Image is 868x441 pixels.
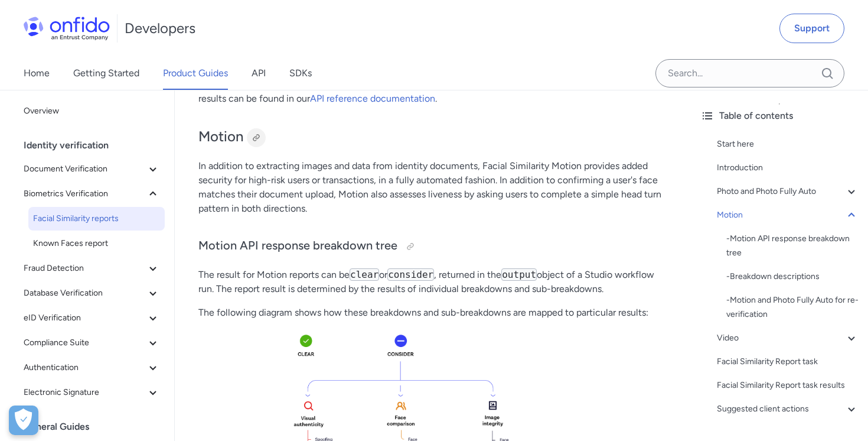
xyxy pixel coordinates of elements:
[198,77,667,106] p: Complete details regarding the structure of Facial Similarity Photo and Photo Fully Auto reports ...
[24,415,169,439] div: General Guides
[24,261,146,275] span: Fraud Detection
[726,232,859,260] div: - Motion API response breakdown tree
[717,161,859,175] a: Introduction
[73,57,139,90] a: Getting Started
[9,406,38,435] div: Cookie Preferences
[19,182,165,206] button: Biometrics Verification
[33,236,160,251] span: Known Faces report
[163,57,228,90] a: Product Guides
[726,232,859,260] a: -Motion API response breakdown tree
[387,268,434,281] code: consider
[24,134,169,157] div: Identity verification
[24,17,110,40] img: Onfido Logo
[717,402,859,416] a: Suggested client actions
[198,306,667,320] p: The following diagram shows how these breakdowns and sub-breakdowns are mapped to particular resu...
[19,356,165,380] button: Authentication
[24,361,146,375] span: Authentication
[19,157,165,181] button: Document Verification
[726,293,859,322] div: - Motion and Photo Fully Auto for re-verification
[24,311,146,325] span: eID Verification
[726,270,859,284] div: - Breakdown descriptions
[198,237,667,256] h3: Motion API response breakdown tree
[19,99,165,123] a: Overview
[717,208,859,222] a: Motion
[24,187,146,201] span: Biometrics Verification
[350,268,379,281] code: clear
[289,57,312,90] a: SDKs
[717,378,859,393] a: Facial Similarity Report task results
[198,159,667,216] p: In addition to extracting images and data from identity documents, Facial Similarity Motion provi...
[28,232,165,255] a: Known Faces report
[726,270,859,284] a: -Breakdown descriptions
[310,93,435,104] a: API reference documentation
[700,109,859,123] div: Table of contents
[717,331,859,345] a: Video
[24,385,146,400] span: Electronic Signature
[726,293,859,322] a: -Motion and Photo Fully Auto for re-verification
[717,184,859,199] a: Photo and Photo Fully Auto
[24,286,146,300] span: Database Verification
[198,268,667,296] p: The result for Motion reports can be or , returned in the object of a Studio workflow run. The re...
[19,331,165,355] button: Compliance Suite
[33,212,160,226] span: Facial Similarity reports
[779,14,844,43] a: Support
[9,406,38,435] button: Open Preferences
[19,381,165,404] button: Electronic Signature
[717,355,859,369] a: Facial Similarity Report task
[252,57,266,90] a: API
[125,19,195,38] h1: Developers
[19,306,165,330] button: eID Verification
[24,57,50,90] a: Home
[24,104,160,118] span: Overview
[24,162,146,176] span: Document Verification
[24,336,146,350] span: Compliance Suite
[717,137,859,151] a: Start here
[19,257,165,280] button: Fraud Detection
[655,59,844,87] input: Onfido search input field
[19,281,165,305] button: Database Verification
[501,268,537,281] code: output
[28,207,165,231] a: Facial Similarity reports
[198,127,667,147] h2: Motion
